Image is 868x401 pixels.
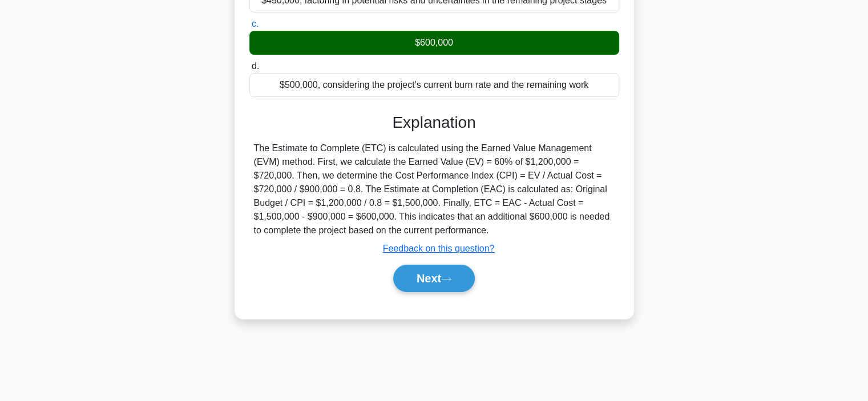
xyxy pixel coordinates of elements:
span: d. [252,61,259,71]
a: Feedback on this question? [383,244,495,253]
h3: Explanation [256,113,612,132]
button: Next [393,265,475,292]
div: $500,000, considering the project's current burn rate and the remaining work [249,73,619,97]
div: $600,000 [249,31,619,55]
div: The Estimate to Complete (ETC) is calculated using the Earned Value Management (EVM) method. Firs... [254,141,615,237]
span: c. [252,19,259,29]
